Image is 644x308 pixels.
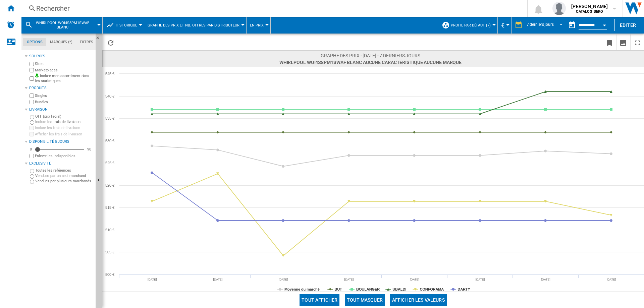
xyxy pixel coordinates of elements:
[35,61,93,66] label: Sites
[250,23,264,27] span: En prix
[552,2,566,15] img: profile.jpg
[28,147,34,152] div: 0
[30,132,34,136] input: Afficher les frais de livraison
[29,54,93,59] div: Sources
[279,52,462,59] span: Graphe des prix - [DATE] - 7 derniers jours
[148,17,243,34] button: Graphe des prix et nb. offres par distributeur
[23,38,46,46] md-tab-item: Options
[35,168,93,173] label: Toutes les références
[475,278,485,281] tspan: [DATE]
[148,278,157,281] tspan: [DATE]
[35,173,93,178] label: Vendues par un seul marchand
[334,287,342,291] tspan: BUT
[30,180,34,184] input: Vendues par plusieurs marchands
[105,94,114,98] tspan: 540 €
[631,35,644,50] button: Plein écran
[35,179,93,184] label: Vendues par plusieurs marchands
[30,126,34,130] input: Inclure les frais de livraison
[603,35,616,50] button: Créer un favoris
[105,183,114,187] tspan: 520 €
[30,169,34,173] input: Toutes les références
[30,68,34,72] input: Marketplaces
[458,287,470,291] tspan: DARTY
[616,35,630,50] button: Télécharger en image
[356,287,380,291] tspan: BOULANGER
[35,73,39,77] img: mysite-bg-18x18.png
[35,68,93,73] label: Marketplaces
[104,35,117,50] button: Recharger
[501,22,504,29] span: €
[36,17,96,34] button: WHIRLPOOL WOI4S8PM1SWAF BLANC
[35,146,84,153] md-slider: Disponibilité
[25,17,99,34] div: WHIRLPOOL WOI4S8PM1SWAF BLANC
[35,114,93,119] label: OFF (prix facial)
[116,23,137,27] span: Historique
[527,22,554,27] div: 7 derniers jours
[148,23,239,27] span: Graphe des prix et nb. offres par distributeur
[105,161,114,165] tspan: 525 €
[451,17,494,34] button: Profil par défaut (7)
[105,205,114,209] tspan: 515 €
[345,294,385,306] button: Tout masquer
[29,107,93,112] div: Livraison
[36,4,510,13] div: Rechercher
[105,250,114,254] tspan: 505 €
[390,294,447,306] button: Afficher les valeurs
[29,139,93,144] div: Disponibilité 5 Jours
[116,17,141,34] button: Historique
[420,287,444,291] tspan: CONFORAMA
[36,21,90,29] span: WHIRLPOOL WOI4S8PM1SWAF BLANC
[30,74,34,83] input: Inclure mon assortiment dans les statistiques
[46,38,76,46] md-tab-item: Marques (*)
[501,17,508,34] button: €
[105,272,114,276] tspan: 500 €
[576,9,603,14] b: CATALOG BEKO
[571,3,608,10] span: [PERSON_NAME]
[30,100,34,104] input: Bundles
[392,287,406,291] tspan: UBALDI
[76,38,97,46] md-tab-item: Filtres
[105,116,114,120] tspan: 535 €
[250,17,267,34] button: En prix
[35,153,93,159] label: Enlever les indisponibles
[300,294,339,306] button: Tout afficher
[30,94,34,98] input: Singles
[410,278,419,281] tspan: [DATE]
[35,100,93,105] label: Bundles
[35,119,93,124] label: Inclure les frais de livraison
[30,115,34,119] input: OFF (prix facial)
[279,59,462,66] span: WHIRLPOOL WOI4S8PM1SWAF BLANC Aucune caractéristique Aucune marque
[344,278,354,281] tspan: [DATE]
[30,62,34,66] input: Sites
[279,278,288,281] tspan: [DATE]
[442,17,494,34] div: Profil par défaut (7)
[35,73,93,84] label: Inclure mon assortiment dans les statistiques
[105,139,114,143] tspan: 530 €
[606,278,616,281] tspan: [DATE]
[106,17,141,34] div: Historique
[35,125,93,130] label: Inclure les frais de livraison
[284,287,320,291] tspan: Moyenne du marché
[598,18,610,30] button: Open calendar
[30,154,34,158] input: Afficher les frais de livraison
[541,278,550,281] tspan: [DATE]
[213,278,222,281] tspan: [DATE]
[30,120,34,125] input: Inclure les frais de livraison
[30,174,34,179] input: Vendues par un seul marchand
[451,23,491,27] span: Profil par défaut (7)
[105,72,114,76] tspan: 545 €
[29,161,93,166] div: Exclusivité
[7,21,15,29] img: alerts-logo.svg
[498,17,512,34] md-menu: Currency
[35,132,93,137] label: Afficher les frais de livraison
[565,18,579,32] button: md-calendar
[526,20,565,31] md-select: REPORTS.WIZARD.STEPS.REPORT.STEPS.REPORT_OPTIONS.PERIOD: 7 derniers jours
[96,34,104,46] button: Masquer
[614,19,641,31] button: Editer
[105,228,114,232] tspan: 510 €
[35,93,93,98] label: Singles
[86,147,93,152] div: 90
